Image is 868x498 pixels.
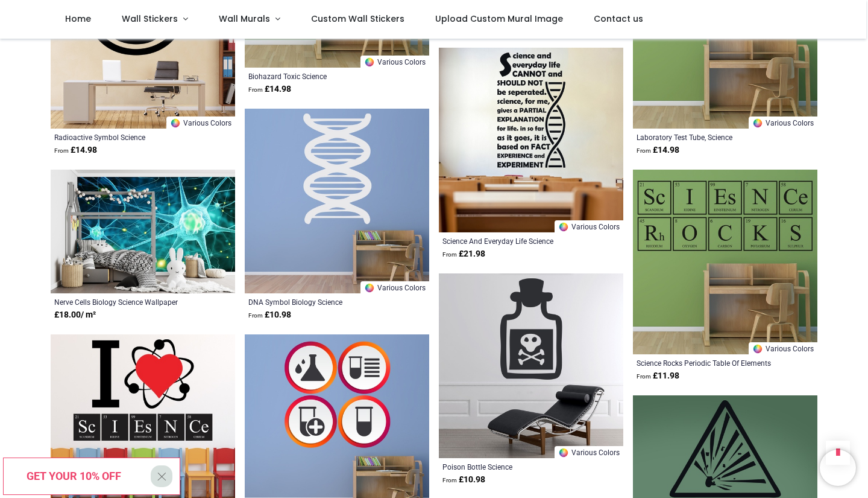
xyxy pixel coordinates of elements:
[248,297,390,307] a: DNA Symbol Biology Science
[633,170,817,354] img: Science Rocks Periodic Table Of Elements Wall Sticker
[219,13,270,25] span: Wall Murals
[248,86,263,93] span: From
[166,117,235,129] a: Various Colors
[311,13,404,25] span: Custom Wall Stickers
[245,109,429,293] img: DNA Symbol Biology Science Wall Sticker
[558,222,569,232] img: Color Wheel
[594,13,643,25] span: Contact us
[442,248,485,260] strong: £ 21.98
[51,170,235,293] img: Nerve Cells Biology Science Wall Mural Wallpaper
[360,56,429,68] a: Various Colors
[435,13,563,25] span: Upload Custom Mural Image
[54,132,196,142] a: Radioactive Symbol Science
[637,358,778,368] a: Science Rocks Periodic Table Of Elements
[637,370,679,382] strong: £ 11.98
[555,446,623,458] a: Various Colors
[752,118,763,129] img: Color Wheel
[752,343,763,354] img: Color Wheel
[637,373,651,380] span: From
[749,342,817,354] a: Various Colors
[637,144,679,156] strong: £ 14.98
[54,147,69,154] span: From
[248,83,291,95] strong: £ 14.98
[637,147,651,154] span: From
[637,132,778,142] a: Laboratory Test Tube, Science
[248,71,390,81] a: Biohazard Toxic Science
[442,477,457,484] span: From
[364,57,375,68] img: Color Wheel
[54,144,97,156] strong: £ 14.98
[555,220,623,232] a: Various Colors
[54,297,196,307] a: Nerve Cells Biology Science Wallpaper
[122,13,178,25] span: Wall Stickers
[170,118,181,129] img: Color Wheel
[248,312,263,319] span: From
[558,447,569,458] img: Color Wheel
[442,462,584,471] a: Poison Bottle Science
[248,309,291,321] strong: £ 10.98
[442,236,584,246] a: Science And Everyday Life Science Classroom Quote
[65,13,91,25] span: Home
[364,283,375,293] img: Color Wheel
[442,251,457,258] span: From
[442,474,485,486] strong: £ 10.98
[360,281,429,293] a: Various Colors
[820,450,856,486] iframe: Brevo live chat
[439,273,623,458] img: Poison Bottle Science Wall Sticker
[439,48,623,232] img: Science And Everyday Life Science Classroom Quote Wall Sticker
[54,309,96,321] strong: £ 18.00 / m²
[749,117,817,129] a: Various Colors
